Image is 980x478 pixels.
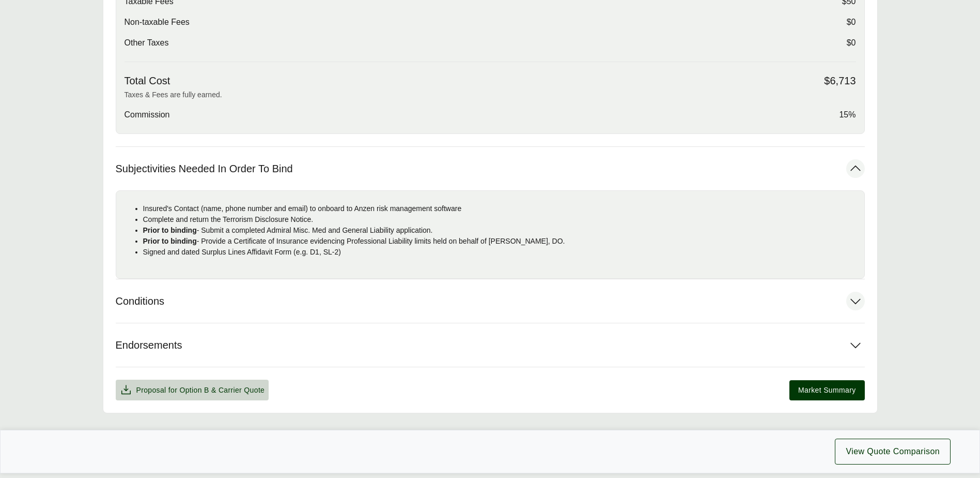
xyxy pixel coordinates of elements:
p: Taxes & Fees are fully earned. [125,89,856,100]
span: $0 [847,37,856,49]
span: Conditions [116,295,165,308]
span: Endorsements [116,339,182,352]
span: Total Cost [125,74,170,87]
span: $6,713 [824,74,855,87]
span: View Quote Comparison [846,445,940,458]
span: $0 [847,16,856,28]
p: Signed and dated Surplus Lines Affidavit Form (e.g. D1, SL-2) [143,247,856,258]
span: & Carrier Quote [211,386,265,394]
button: View Quote Comparison [835,439,951,465]
span: Commission [125,109,170,121]
span: Subjectivities Needed In Order To Bind [116,162,293,175]
button: Conditions [116,279,865,323]
strong: Prior to binding [143,237,197,245]
button: Proposal for Option B & Carrier Quote [116,380,269,400]
button: Endorsements [116,323,865,367]
span: Market Summary [798,385,855,396]
span: 15% [839,109,855,121]
strong: Prior to binding [143,226,197,234]
span: Non-taxable Fees [125,16,190,28]
span: Proposal for [136,385,265,396]
p: Complete and return the Terrorism Disclosure Notice. [143,214,856,225]
span: Other Taxes [125,37,169,49]
span: Option B [179,386,209,394]
button: Subjectivities Needed In Order To Bind [116,147,865,190]
p: - Submit a completed Admiral Misc. Med and General Liability application. [143,225,856,236]
p: - Provide a Certificate of Insurance evidencing Professional Liability limits held on behalf of [... [143,236,856,247]
p: Insured's Contact (name, phone number and email) to onboard to Anzen risk management software [143,203,856,214]
button: Market Summary [789,380,864,400]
